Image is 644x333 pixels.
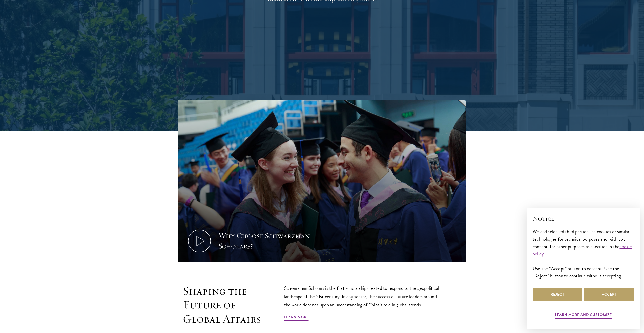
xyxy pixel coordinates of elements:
[533,243,632,257] a: cookie policy
[218,231,312,251] div: Why Choose Schwarzman Scholars?
[183,284,261,326] h2: Shaping the Future of Global Affairs
[533,214,634,223] h2: Notice
[178,100,466,262] button: Why Choose Schwarzman Scholars?
[555,312,612,319] button: Learn more and customize
[284,284,444,309] p: Schwarzman Scholars is the first scholarship created to respond to the geopolitical landscape of ...
[533,288,582,301] button: Reject
[284,314,309,322] a: Learn More
[533,228,634,279] div: We and selected third parties use cookies or similar technologies for technical purposes and, wit...
[584,288,634,301] button: Accept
